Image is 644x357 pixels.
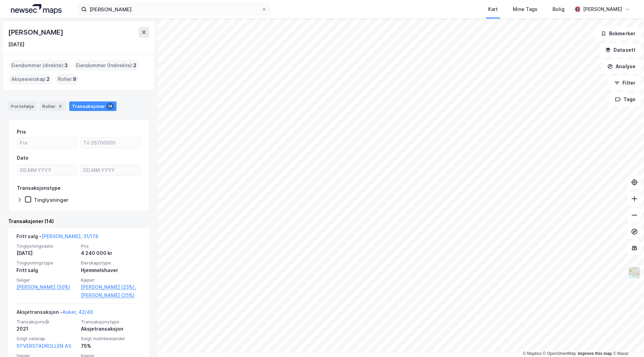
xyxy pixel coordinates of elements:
div: [PERSON_NAME] [8,27,64,38]
div: [PERSON_NAME] [583,5,622,13]
div: Hjemmelshaver [81,266,141,274]
div: Tinglysninger [34,197,69,203]
span: Tinglysningsdato [16,243,77,249]
input: DD.MM.YYYY [80,165,140,175]
a: [PERSON_NAME] (25%) [81,291,141,299]
div: Fritt salg [16,266,77,274]
input: DD.MM.YYYY [17,165,77,175]
div: Eiendommer (direkte) : [9,60,71,71]
div: Roller : [55,74,79,85]
img: Z [628,266,641,279]
input: Fra [17,138,77,148]
span: Pris [81,243,141,249]
button: Bokmerker [595,27,641,40]
div: Roller [39,101,66,111]
a: [PERSON_NAME] (25%), [81,283,141,291]
a: [PERSON_NAME], 31/178 [41,233,98,239]
span: Selger [16,277,77,283]
button: Tags [609,93,641,106]
div: Fritt salg - [16,232,98,243]
div: Mine Tags [513,5,537,13]
div: [DATE] [8,40,24,49]
input: Til 26700000 [80,138,140,148]
div: Portefølje [8,101,37,111]
button: Datasett [599,43,641,57]
div: Aksjeeierskap : [9,74,52,85]
a: Asker, 42/46 [62,309,93,315]
a: SYVERSTADKOLLEN AS [16,343,71,349]
input: Søk på adresse, matrikkel, gårdeiere, leietakere eller personer [87,4,261,14]
span: 2 [133,61,136,70]
button: Filter [608,76,641,90]
div: 9 [57,103,64,110]
div: Kart [488,5,498,13]
div: 4 240 000 kr [81,249,141,257]
span: Kjøper [81,277,141,283]
div: Bolig [553,5,565,13]
span: Solgt matrikkelandel [81,336,141,342]
div: Eiendommer (Indirekte) : [73,60,139,71]
span: Transaksjonstype [81,319,141,325]
span: Eierskapstype [81,260,141,266]
button: Analyse [602,60,641,73]
a: Mapbox [523,351,542,356]
div: Transaksjoner (14) [8,217,149,225]
img: logo.a4113a55bc3d86da70a041830d287a7e.svg [11,4,62,14]
span: 9 [73,75,76,83]
div: Dato [17,154,28,162]
a: OpenStreetMap [543,351,576,356]
div: 75% [81,342,141,350]
span: 3 [64,61,68,70]
div: 2021 [16,325,77,333]
span: Tinglysningstype [16,260,77,266]
div: Transaksjonstype [17,184,61,192]
div: 14 [107,103,114,110]
a: Improve this map [578,351,612,356]
div: Pris [17,128,26,136]
div: [DATE] [16,249,77,257]
a: [PERSON_NAME] (50%) [16,283,77,291]
span: 2 [47,75,50,83]
iframe: Chat Widget [610,324,644,357]
span: Solgt selskap [16,336,77,342]
span: Transaksjonsår [16,319,77,325]
div: Aksjetransaksjon [81,325,141,333]
div: Aksjetransaksjon - [16,308,93,319]
div: Transaksjoner [69,101,116,111]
